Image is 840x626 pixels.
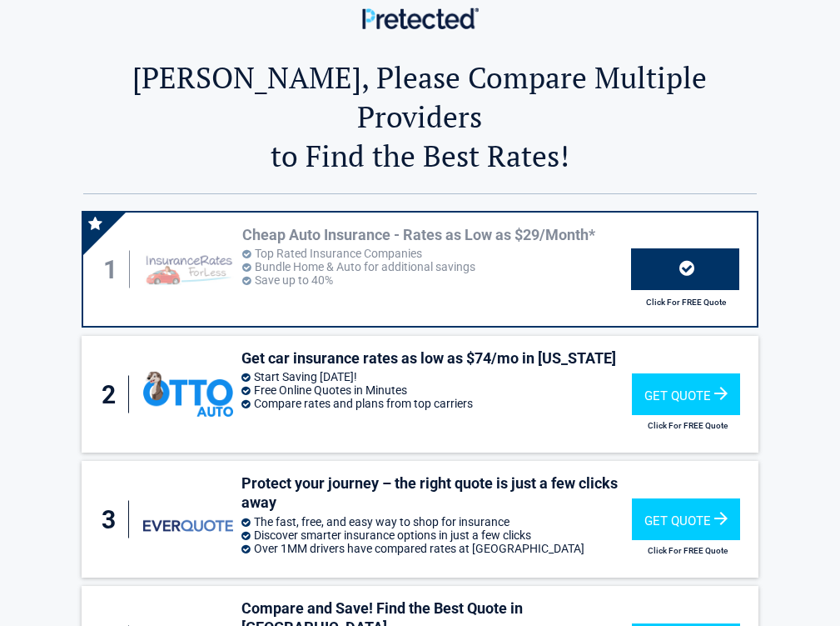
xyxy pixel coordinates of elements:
[241,473,632,513] h3: Protect your journey – the right quote is just a few clicks away
[143,372,233,417] img: ottoinsurance's logo
[241,370,632,383] li: Start Saving [DATE]!
[242,225,630,244] h3: Cheap Auto Insurance - Rates as Low as $29/Month*
[632,546,743,555] h2: Click For FREE Quote
[241,348,632,368] h3: Get car insurance rates as low as $74/mo in [US_STATE]
[632,498,740,540] div: Get Quote
[241,515,632,528] li: The fast, free, and easy way to shop for insurance
[631,298,742,307] h2: Click For FREE Quote
[241,397,632,410] li: Compare rates and plans from top carriers
[241,528,632,542] li: Discover smarter insurance options in just a few clicks
[241,542,632,555] li: Over 1MM drivers have compared rates at [GEOGRAPHIC_DATA]
[632,421,743,430] h2: Click For FREE Quote
[83,58,756,175] h2: [PERSON_NAME], Please Compare Multiple Providers to Find the Best Rates!
[241,383,632,397] li: Free Online Quotes in Minutes
[143,520,233,532] img: everquote's logo
[242,247,630,260] li: Top Rated Insurance Companies
[98,376,129,413] div: 2
[100,251,131,288] div: 1
[144,248,234,291] img: insuranceratesforless's logo
[242,260,630,273] li: Bundle Home & Auto for additional savings
[362,8,479,28] img: Main Logo
[242,273,630,287] li: Save up to 40%
[98,501,129,538] div: 3
[632,373,740,415] div: Get Quote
